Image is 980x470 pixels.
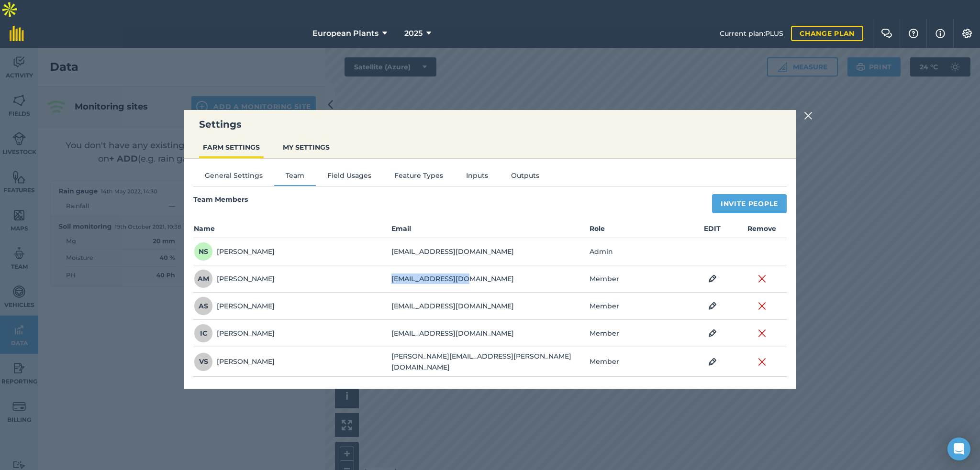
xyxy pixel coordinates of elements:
[455,170,500,185] button: Inputs
[309,19,391,48] button: European Plants
[589,293,688,320] td: Member
[712,194,787,213] button: Invite People
[194,324,275,343] div: [PERSON_NAME]
[758,328,767,339] img: svg+xml;base64,PHN2ZyB4bWxucz0iaHR0cDovL3d3dy53My5vcmcvMjAwMC9zdmciIHdpZHRoPSIyMiIgaGVpZ2h0PSIzMC...
[500,170,551,185] button: Outputs
[312,28,379,39] span: European Plants
[101,152,184,173] div: I am just seeing this
[6,4,24,22] button: go back
[193,194,248,208] h4: Team Members
[109,158,176,167] div: I am just seeing this
[758,273,767,284] img: svg+xml;base64,PHN2ZyB4bWxucz0iaHR0cDovL3d3dy53My5vcmcvMjAwMC9zdmciIHdpZHRoPSIyMiIgaGVpZ2h0PSIzMC...
[30,313,38,321] button: Gif picker
[194,242,275,261] div: [PERSON_NAME]
[279,138,334,156] button: MY SETTINGS
[152,130,184,151] div: Hello
[168,4,185,21] div: Close
[758,356,767,368] img: svg+xml;base64,PHN2ZyB4bWxucz0iaHR0cDovL3d3dy53My5vcmcvMjAwMC9zdmciIHdpZHRoPSIyMiIgaGVpZ2h0PSIzMC...
[113,179,176,189] div: I would gladly help
[589,265,688,293] td: Member
[391,347,589,377] td: [PERSON_NAME][EMAIL_ADDRESS][PERSON_NAME][DOMAIN_NAME]
[15,313,22,321] button: Emoji picker
[194,352,213,372] span: VS
[10,26,24,41] img: fieldmargin Logo
[199,138,264,156] button: FARM SETTINGS
[8,293,183,309] textarea: Message…
[881,29,892,38] img: Two speech bubbles overlapping with the left bubble in the forefront
[708,328,717,339] img: svg+xml;base64,PHN2ZyB4bWxucz0iaHR0cDovL3d3dy53My5vcmcvMjAwMC9zdmciIHdpZHRoPSIxOCIgaGVpZ2h0PSIyNC...
[159,136,177,145] div: Hello
[708,273,717,284] img: svg+xml;base64,PHN2ZyB4bWxucz0iaHR0cDovL3d3dy53My5vcmcvMjAwMC9zdmciIHdpZHRoPSIxOCIgaGVpZ2h0PSIyNC...
[164,309,179,325] button: Send a message…
[383,170,455,185] button: Feature Types
[61,313,68,321] button: Start recording
[45,313,53,321] button: Upload attachment
[589,223,688,238] th: Role
[194,242,213,261] span: NS
[791,26,863,41] a: Change plan
[961,29,973,38] img: A cog icon
[8,152,184,174] div: Nikola says…
[15,227,91,244] b: [EMAIL_ADDRESS][DOMAIN_NAME]
[193,223,391,238] th: Name
[194,296,275,316] div: [PERSON_NAME]
[908,29,919,38] img: A question mark icon
[8,202,184,296] div: Operator says…
[404,28,423,39] span: 2025
[947,437,970,460] div: Open Intercom Messenger
[15,208,149,245] div: You’ll get replies here and in your email: ✉️
[401,19,435,48] button: 2025
[391,223,589,238] th: Email
[720,28,783,39] span: Current plan : PLUS
[194,296,213,316] span: AS
[589,347,688,377] td: Member
[194,269,275,288] div: [PERSON_NAME]
[194,324,213,343] span: IC
[15,276,68,282] div: Operator • [DATE]
[194,352,275,372] div: [PERSON_NAME]
[804,110,813,121] img: svg+xml;base64,PHN2ZyB4bWxucz0iaHR0cDovL3d3dy53My5vcmcvMjAwMC9zdmciIHdpZHRoPSIyMiIgaGVpZ2h0PSIzMC...
[274,170,316,185] button: Team
[391,320,589,347] td: [EMAIL_ADDRESS][DOMAIN_NAME]
[8,117,184,130] div: [DATE]
[150,4,168,22] button: Home
[8,202,157,275] div: You’ll get replies here and in your email:✉️[EMAIL_ADDRESS][DOMAIN_NAME]The team will be back🕒[DA...
[194,269,213,288] span: AM
[708,300,717,312] img: svg+xml;base64,PHN2ZyB4bWxucz0iaHR0cDovL3d3dy53My5vcmcvMjAwMC9zdmciIHdpZHRoPSIxOCIgaGVpZ2h0PSIyNC...
[935,28,945,39] img: svg+xml;base64,PHN2ZyB4bWxucz0iaHR0cDovL3d3dy53My5vcmcvMjAwMC9zdmciIHdpZHRoPSIxNyIgaGVpZ2h0PSIxNy...
[737,223,787,238] th: Remove
[8,174,184,202] div: Nikola says…
[105,174,184,195] div: I would gladly help
[391,293,589,320] td: [EMAIL_ADDRESS][DOMAIN_NAME]
[391,377,589,404] td: [EMAIL_ADDRESS][DOMAIN_NAME]
[54,12,99,22] p: Within 2 hours
[391,238,589,265] td: [EMAIL_ADDRESS][DOMAIN_NAME]
[8,130,184,152] div: Nikola says…
[688,223,737,238] th: EDIT
[23,260,49,268] b: [DATE]
[589,377,688,404] td: Member
[708,356,717,368] img: svg+xml;base64,PHN2ZyB4bWxucz0iaHR0cDovL3d3dy53My5vcmcvMjAwMC9zdmciIHdpZHRoPSIxOCIgaGVpZ2h0PSIyNC...
[758,300,767,312] img: svg+xml;base64,PHN2ZyB4bWxucz0iaHR0cDovL3d3dy53My5vcmcvMjAwMC9zdmciIHdpZHRoPSIyMiIgaGVpZ2h0PSIzMC...
[391,265,589,293] td: [EMAIL_ADDRESS][DOMAIN_NAME]
[589,238,688,265] td: Admin
[193,170,274,185] button: General Settings
[15,250,149,269] div: The team will be back 🕒
[27,5,43,21] img: Profile image for Daisy
[316,170,383,185] button: Field Usages
[184,118,796,131] h3: Settings
[46,5,89,12] h1: fieldmargin
[589,320,688,347] td: Member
